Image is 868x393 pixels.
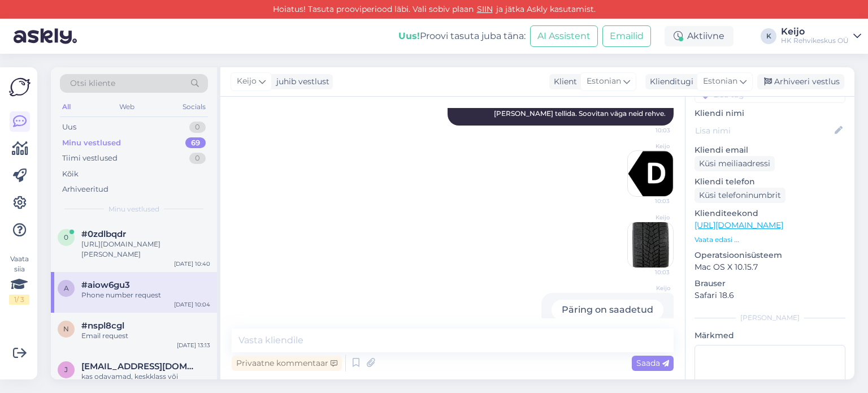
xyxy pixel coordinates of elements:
[81,331,210,341] div: Email request
[627,142,670,150] span: Keijo
[81,280,130,290] span: #aiow6gu3
[81,361,199,372] span: jurijrs13@gmail.com
[695,176,845,188] p: Kliendi telefon
[398,31,420,41] b: Uus!
[177,341,210,349] div: [DATE] 13:13
[81,321,124,331] span: #nspl8cgl
[695,330,845,342] p: Märkmed
[695,107,845,119] p: Kliendi nimi
[695,144,845,156] p: Kliendi email
[62,137,121,149] div: Minu vestlused
[757,74,844,89] div: Arhiveeri vestlus
[272,76,329,88] div: juhib vestlust
[627,268,670,277] span: 10:03
[628,151,673,196] img: Attachment
[62,184,108,195] div: Arhiveeritud
[552,300,663,320] div: Päring on saadetud
[628,222,673,267] img: Attachment
[174,300,210,309] div: [DATE] 10:04
[628,126,670,135] span: 10:03
[530,25,598,47] button: AI Assistent
[81,372,210,392] div: kas odavamad, keskklass või premium rehvid?
[781,27,861,45] a: KeijoHK Rehvikeskus OÜ
[695,249,845,261] p: Operatsioonisüsteem
[781,27,849,36] div: Keijo
[695,208,845,219] p: Klienditeekond
[627,213,670,222] span: Keijo
[64,284,69,292] span: a
[695,261,845,273] p: Mac OS X 10.15.7
[695,278,845,290] p: Brauser
[781,36,849,45] div: HK Rehvikeskus OÜ
[9,76,31,98] img: Askly Logo
[665,26,734,46] div: Aktiivne
[695,220,783,230] a: [URL][DOMAIN_NAME]
[64,365,68,374] span: j
[232,356,342,371] div: Privaatne kommentaar
[398,29,526,43] div: Proovi tasuta juba täna:
[645,76,693,88] div: Klienditugi
[761,28,776,44] div: K
[108,204,159,214] span: Minu vestlused
[237,75,257,88] span: Keijo
[60,100,73,114] div: All
[695,188,785,203] div: Küsi telefoninumbrit
[185,137,206,149] div: 69
[695,156,775,171] div: Küsi meiliaadressi
[189,122,206,133] div: 0
[62,169,79,180] div: Kõik
[587,75,621,88] span: Estonian
[636,358,669,368] span: Saada
[189,153,206,164] div: 0
[628,284,670,292] span: Keijo
[62,153,118,164] div: Tiimi vestlused
[63,325,69,333] span: n
[602,25,651,47] button: Emailid
[62,122,76,133] div: Uus
[9,295,29,305] div: 1 / 3
[695,313,845,323] div: [PERSON_NAME]
[695,124,832,137] input: Lisa nimi
[627,197,670,205] span: 10:03
[70,77,115,89] span: Otsi kliente
[695,290,845,301] p: Safari 18.6
[549,76,577,88] div: Klient
[117,100,137,114] div: Web
[9,254,29,305] div: Vaata siia
[81,239,210,260] div: [URL][DOMAIN_NAME][PERSON_NAME]
[81,290,210,300] div: Phone number request
[180,100,208,114] div: Socials
[174,260,210,268] div: [DATE] 10:40
[703,75,737,88] span: Estonian
[695,235,845,245] p: Vaata edasi ...
[474,4,496,14] a: SIIN
[81,229,126,239] span: #0zdlbqdr
[64,233,68,241] span: 0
